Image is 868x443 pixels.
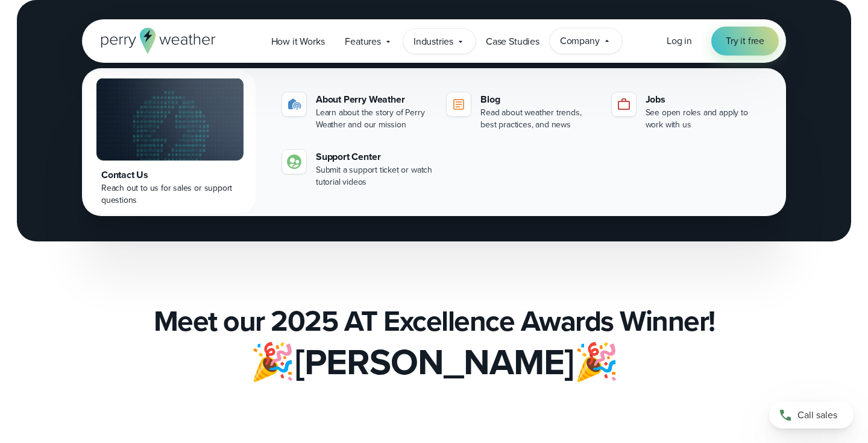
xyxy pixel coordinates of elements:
a: Case Studies [476,29,550,54]
span: Try it free [726,34,764,48]
img: about-icon.svg [287,97,301,112]
a: Log in [667,34,692,48]
div: Contact Us [101,168,239,182]
img: contact-icon.svg [287,155,301,169]
div: See open roles and apply to work with us [646,107,762,131]
div: Learn about the story of Perry Weather and our mission [316,107,432,131]
div: About Perry Weather [316,92,432,107]
a: Support Center Submit a support ticket or watch tutorial videos [277,145,437,193]
a: Blog Read about weather trends, best practices, and news [442,88,602,136]
a: About Perry Weather Learn about the story of Perry Weather and our mission [277,88,437,136]
span: Industries [414,34,453,49]
a: Try it free [711,27,779,56]
img: jobs-icon-1.svg [617,97,631,112]
div: Read about weather trends, best practices, and news [480,107,597,131]
div: Jobs [646,92,762,107]
span: Case Studies [486,34,539,49]
a: Jobs See open roles and apply to work with us [607,88,767,136]
span: Company [560,34,600,48]
a: Call sales [769,402,854,429]
a: How it Works [261,29,335,54]
div: Blog [480,92,597,107]
div: Support Center [316,150,432,164]
a: Contact Us Reach out to us for sales or support questions [84,71,256,214]
img: blog-icon.svg [451,97,466,112]
span: Call sales [797,408,837,422]
h4: Meet our 2025 AT Excellence Awards Winner! [154,304,715,338]
span: Features [345,34,381,49]
div: Reach out to us for sales or support questions [101,182,239,206]
strong: [PERSON_NAME] [295,335,574,389]
h2: 🎉 🎉 [250,348,618,377]
span: How it Works [271,34,325,49]
div: Submit a support ticket or watch tutorial videos [316,164,432,188]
